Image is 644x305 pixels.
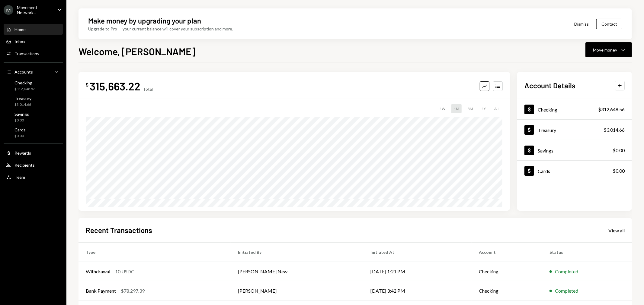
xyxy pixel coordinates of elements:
div: Savings [538,148,553,153]
div: Total [143,86,153,92]
div: Bank Payment [86,287,116,294]
div: View all [608,228,625,234]
div: Upgrade to Pro — your current balance will cover your subscription and more. [88,26,233,32]
div: Recipients [14,162,35,168]
div: Make money by upgrading your plan [88,16,201,26]
div: Transactions [14,51,39,56]
div: Savings [14,112,29,117]
th: Status [542,243,632,262]
a: Cards$0.00 [4,125,63,140]
div: Treasury [14,96,31,101]
a: Checking$312,648.56 [517,99,632,119]
div: Cards [538,168,550,174]
a: Rewards [4,147,63,158]
div: Checking [538,107,557,112]
div: Inbox [14,39,25,44]
a: Savings$0.00 [517,140,632,160]
div: Move money [593,47,617,53]
div: 1W [437,104,448,113]
div: 1M [451,104,462,113]
div: Completed [555,268,578,275]
a: Home [4,24,63,35]
th: Initiated By [231,243,364,262]
div: Withdrawal [86,268,110,275]
a: Recipients [4,159,63,170]
div: 3M [465,104,476,113]
a: View all [608,227,625,234]
a: Transactions [4,48,63,59]
a: Treasury$3,014.66 [517,120,632,140]
div: $3,014.66 [604,126,625,134]
a: Cards$0.00 [517,161,632,181]
div: Accounts [14,69,33,74]
div: Cards [14,127,26,132]
div: 315,663.22 [90,79,140,93]
a: Checking$312,648.56 [4,78,63,93]
td: Checking [472,281,542,300]
td: [PERSON_NAME] New [231,262,364,281]
div: 1Y [479,104,488,113]
div: $0.00 [613,147,625,154]
button: Contact [596,19,622,29]
div: $0.00 [14,134,26,139]
div: $78,297.39 [121,287,145,294]
div: Completed [555,287,578,294]
div: M [4,5,13,15]
td: Checking [472,262,542,281]
td: [DATE] 3:42 PM [363,281,472,300]
div: $0.00 [613,167,625,175]
th: Account [472,243,542,262]
div: Home [14,27,26,32]
div: $3,014.66 [14,102,31,107]
th: Initiated At [363,243,472,262]
div: $312,648.56 [598,106,625,113]
a: Team [4,171,63,182]
h2: Account Details [524,80,575,90]
a: Treasury$3,014.66 [4,94,63,108]
div: Rewards [14,150,31,156]
div: 10 USDC [115,268,134,275]
a: Savings$0.00 [4,110,63,124]
h1: Welcome, [PERSON_NAME] [78,45,195,57]
h2: Recent Transactions [86,225,152,235]
div: Treasury [538,127,556,133]
td: [DATE] 1:21 PM [363,262,472,281]
div: $312,648.56 [14,86,35,92]
div: ALL [492,104,503,113]
div: Team [14,175,25,180]
button: Dismiss [567,17,596,31]
a: Accounts [4,66,63,77]
div: Checking [14,80,35,85]
td: [PERSON_NAME] [231,281,364,300]
th: Type [78,243,231,262]
button: Move money [585,42,632,57]
div: $0.00 [14,118,29,123]
div: Movement Network... [17,5,53,15]
div: $ [86,82,88,88]
a: Inbox [4,36,63,47]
